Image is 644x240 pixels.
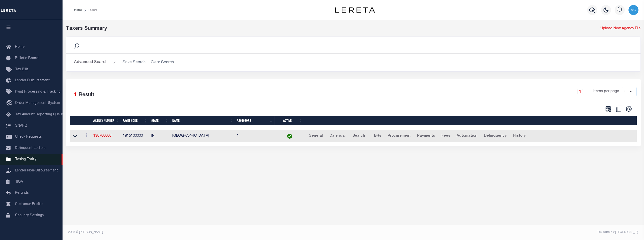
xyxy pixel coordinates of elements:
th: Payee Code: activate to sort column ascending [121,116,149,125]
span: Refunds [15,191,29,195]
li: Taxers [83,8,98,12]
span: Order Management System [15,101,60,105]
span: 1 [74,92,77,98]
label: Result [79,91,95,99]
span: Taxing Entity [15,158,36,161]
td: 1 [235,130,275,142]
th: Active: activate to sort column ascending [275,116,304,125]
div: Taxers Summary [66,25,495,33]
a: General [306,132,325,140]
span: Bulletin Board [15,57,39,60]
i: travel_explore [6,100,14,107]
span: TIQA [15,180,23,183]
td: [GEOGRAPHIC_DATA] [170,130,235,142]
div: 2025 © [PERSON_NAME]. [65,230,353,234]
span: Tax Amount Reporting Queue [15,113,64,116]
span: Delinquent Letters [15,146,46,150]
span: SNAPQ [15,124,27,127]
a: Procurement [385,132,413,140]
a: 130760000 [93,134,111,138]
a: 1 [577,89,583,94]
img: logo-dark.svg [335,7,375,13]
span: Items per page [594,89,619,94]
td: 1815100000 [121,130,149,142]
a: History [511,132,528,140]
th: Agency Number: activate to sort column ascending [91,116,121,125]
a: Delinquency [482,132,509,140]
td: IN [149,130,170,142]
span: Lender Disbursement [15,79,50,82]
img: svg+xml;base64,PHN2ZyB4bWxucz0iaHR0cDovL3d3dy53My5vcmcvMjAwMC9zdmciIHBvaW50ZXItZXZlbnRzPSJub25lIi... [628,5,638,15]
span: Home [15,45,25,49]
th: Assessors: activate to sort column ascending [235,116,275,125]
a: Automation [454,132,480,140]
th: State: activate to sort column ascending [149,116,170,125]
a: Search [350,132,367,140]
th: Name: activate to sort column ascending [170,116,235,125]
a: Calendar [327,132,348,140]
span: Tax Bills [15,68,29,71]
span: Lender Non-Disbursement [15,169,58,172]
span: Security Settings [15,214,44,217]
a: TBRs [369,132,383,140]
span: Pymt Processing & Tracking [15,90,61,94]
a: Fees [439,132,452,140]
a: Upload New Agency File [601,26,641,32]
span: Customer Profile [15,202,43,206]
button: Advanced Search [74,58,116,67]
a: Payments [415,132,437,140]
img: check-icon-green.svg [287,134,292,139]
span: Check Requests [15,135,42,139]
a: Home [74,9,83,12]
div: Tax Admin v.[TECHNICAL_ID] [357,230,638,234]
